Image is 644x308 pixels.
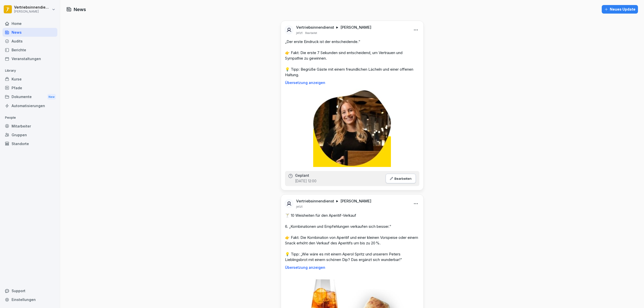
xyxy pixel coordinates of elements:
a: Audits [3,37,57,46]
p: Vertriebsinnendienst [296,25,334,30]
a: Pfade [3,83,57,92]
p: Vertriebsinnendienst [14,5,51,10]
div: Dokumente [3,92,57,102]
p: Vertriebsinnendienst [296,199,334,204]
img: g2sav21xnkilg2851ekgkkp5.png [313,89,391,167]
p: [PERSON_NAME] [14,10,51,13]
a: DokumenteNew [3,92,57,102]
p: Bearbeitet [305,31,317,35]
a: Home [3,19,57,28]
p: 🍸 10 Weisheiten für den Aperitif-Verkauf 6. „Kombinationen und Empfehlungen verkaufen sich besser... [285,213,419,262]
button: Neues Update [602,5,638,14]
div: Neues Update [604,7,635,12]
a: Standorte [3,139,57,148]
a: Einstellungen [3,295,57,304]
p: jetzt [296,31,303,35]
p: Übersetzung anzeigen [285,266,419,270]
div: Support [3,286,57,295]
p: People [3,114,57,122]
p: [PERSON_NAME] [340,199,371,204]
p: Bearbeiten [394,177,412,181]
a: Berichte [3,46,57,54]
p: [PERSON_NAME] [340,25,371,30]
a: News [3,28,57,37]
a: Automatisierungen [3,101,57,110]
p: Übersetzung anzeigen [285,81,419,85]
a: Veranstaltungen [3,54,57,63]
a: Mitarbeiter [3,122,57,130]
a: Kurse [3,75,57,83]
div: New [47,94,56,100]
p: [DATE] 12:00 [295,179,316,184]
p: „Der erste Eindruck ist der entscheidende.“ 👉 Fakt: Die erste 7 Sekunden sind entscheidend, um Ve... [285,39,419,78]
h1: News [74,6,86,13]
a: Gruppen [3,130,57,139]
p: jetzt [296,205,303,209]
button: Bearbeiten [386,174,416,183]
p: Library [3,67,57,75]
p: Geplant [295,173,309,178]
